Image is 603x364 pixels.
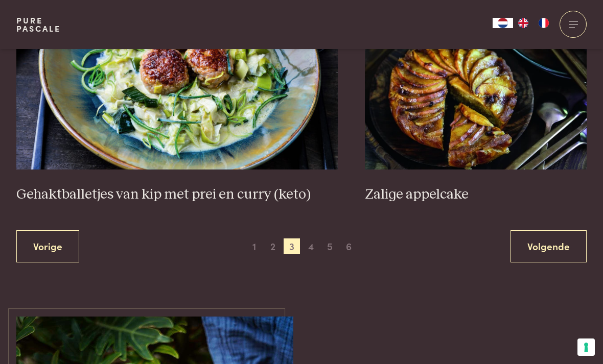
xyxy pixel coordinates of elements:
[493,18,554,28] aside: Language selected: Nederlands
[284,238,300,255] span: 3
[511,230,587,262] a: Volgende
[513,18,534,28] a: EN
[577,338,595,356] button: Uw voorkeuren voor toestemming voor trackingtechnologieën
[493,18,513,28] div: Language
[322,238,338,255] span: 5
[16,186,338,204] h3: Gehaktballetjes van kip met prei en curry (keto)
[513,18,554,28] ul: Language list
[303,238,319,255] span: 4
[534,18,554,28] a: FR
[16,230,79,262] a: Vorige
[246,238,262,255] span: 1
[16,16,61,33] a: PurePascale
[365,186,587,204] h3: Zalige appelcake
[265,238,281,255] span: 2
[341,238,357,255] span: 6
[493,18,513,28] a: NL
